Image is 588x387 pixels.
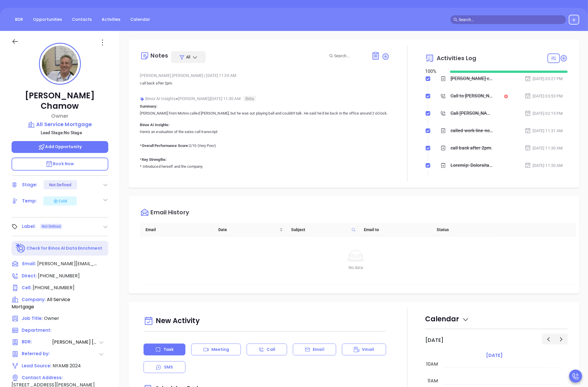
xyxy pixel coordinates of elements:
th: Date [213,223,285,237]
span: [PERSON_NAME][EMAIL_ADDRESS][DOMAIN_NAME] [37,260,98,267]
span: Add Opportunity [38,144,82,150]
input: Search... [334,53,365,59]
span: Activities Log [437,55,476,61]
a: BDR [12,15,27,24]
div: Temp: [22,197,37,205]
span: Beta [243,96,256,102]
a: Activities [98,15,124,24]
span: All [186,54,191,60]
span: Subject [291,226,349,233]
input: Search… [459,16,563,23]
span: Cell : [22,285,31,291]
th: Status [431,223,504,237]
a: Calendar [127,15,154,24]
div: Stage: [22,180,38,189]
p: Lead Stage: No Stage [14,129,108,137]
div: called work line no answer, left vm, i called Andys cell, he said he was playing ball but he woul... [451,126,493,135]
p: call back after 2pm. [140,80,390,87]
div: New Activity [144,314,386,329]
p: [PERSON_NAME] from Motivo called [PERSON_NAME], but he was out playing ball and couldn't talk. He... [140,110,390,117]
span: | [204,73,205,78]
div: Notes [151,53,168,58]
div: No data [147,264,565,271]
span: Job Title: [22,315,43,321]
span: Email: [22,260,36,268]
div: [DATE] 03:53 PM [525,93,563,99]
p: [PERSON_NAME] Chamow [12,91,108,111]
p: Check for Binox AI Data Enrichment [27,245,102,251]
a: Opportunities [29,15,66,24]
p: Meeting [211,347,229,353]
span: Direct : [22,273,37,279]
b: Binox AI Insights: [140,123,170,127]
div: call back after 2pm. [451,144,492,152]
span: Company: [22,296,46,303]
p: Vmail [362,347,374,353]
img: svg%3e [140,97,144,101]
p: SMS [164,364,173,370]
span: NYAMB 2024 [53,362,81,369]
div: [DATE] 02:15 PM [525,110,563,117]
th: Email to [358,223,431,237]
div: [DATE] 11:30 AM [525,145,563,151]
span: ● [176,96,178,101]
div: 100 % [425,68,443,75]
div: [DATE] 03:27 PM [525,75,563,82]
div: Call [PERSON_NAME] to follow up [451,109,493,118]
span: Referred by: [22,351,52,358]
div: 10am [425,361,439,368]
button: Next day [555,334,568,344]
b: Overall Performance Score: [142,143,189,148]
a: [DATE] [485,351,504,360]
span: [PERSON_NAME] [PERSON_NAME] [52,339,98,346]
div: Label: [22,222,36,231]
b: Summary: [140,104,158,108]
span: Lead Source: [22,363,51,369]
button: Previous day [542,334,555,344]
div: [DATE] 11:30 AM [525,162,563,169]
div: [DATE] 11:31 AM [525,128,563,134]
span: BDR: [22,339,52,346]
p: Owner [12,112,108,120]
p: Task [163,347,174,353]
p: Email [313,347,324,353]
span: All Service Mortgage [12,296,70,310]
div: Not Defined [49,180,71,189]
span: Calendar [425,314,469,324]
div: [PERSON_NAME] [PERSON_NAME] [DATE] 11:30 AM [140,71,390,80]
a: All Service Mortgage [12,120,108,128]
span: Not Defined [42,223,61,230]
span: Contact Address: [22,375,63,381]
p: Here's an evaluation of the sales call transcript: * 2/10 (Very Poor) * * Introduced herself and ... [140,128,390,351]
img: Ai-Enrich-DaqCidB-.svg [16,243,26,253]
span: Book Now [46,161,74,167]
th: Email [140,223,213,237]
div: Cold [53,198,67,204]
span: [PHONE_NUMBER] [33,284,75,291]
span: Owner [44,315,59,322]
a: Contacts [68,15,95,24]
span: Department: [22,327,51,333]
h2: [DATE] [425,337,444,343]
div: [PERSON_NAME] called, he had my card from a past event. He got a limited scope audit and needed h... [451,74,493,83]
div: Binox AI Insights [PERSON_NAME] | [DATE] 11:30 AM [140,94,390,103]
img: profile-user [42,46,78,82]
div: 11am [427,377,439,384]
span: Date [218,226,278,233]
span: search [454,18,458,22]
span: [PHONE_NUMBER] [38,272,80,279]
div: Call to [PERSON_NAME] [451,92,493,100]
div: Email History [151,209,189,217]
p: Call [267,347,275,353]
b: Key Strengths: [142,157,167,162]
div: Loremip: Dolorsita cons Adipis elitse Doei, tem in utl etd magnaal enim adm veniam'q nost. Ex ull... [451,161,493,170]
